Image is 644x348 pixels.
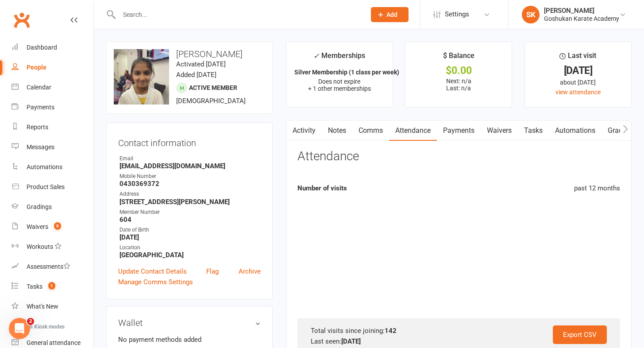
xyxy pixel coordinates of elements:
p: Next: n/a Last: n/a [413,77,504,92]
a: Tasks [518,120,549,141]
div: Memberships [313,50,365,66]
div: Last visit [559,50,596,66]
div: Assessments [27,263,70,270]
a: Dashboard [12,38,93,58]
strong: [DATE] [120,233,261,241]
div: People [27,64,46,71]
a: Waivers [481,120,518,141]
a: Product Sales [12,177,93,197]
a: People [12,58,93,77]
a: Update Contact Details [118,266,187,277]
a: Assessments [12,257,93,277]
a: Automations [12,157,93,177]
a: Attendance [389,120,437,141]
a: Clubworx [11,9,33,31]
strong: [STREET_ADDRESS][PERSON_NAME] [120,198,261,206]
a: What's New [12,297,93,317]
input: Search... [116,8,359,21]
span: Settings [445,4,469,24]
a: Archive [239,266,261,277]
a: Automations [549,120,602,141]
div: [DATE] [533,66,623,75]
span: 2 [27,318,34,325]
a: Flag [206,266,219,277]
strong: 604 [120,216,261,224]
a: Workouts [12,237,93,257]
div: Calendar [27,84,51,91]
a: Reports [12,117,93,137]
a: Tasks 1 [12,277,93,297]
strong: [EMAIL_ADDRESS][DOMAIN_NAME] [120,162,261,170]
h3: [PERSON_NAME] [114,49,265,59]
div: Product Sales [27,183,65,190]
a: Payments [437,120,481,141]
div: [PERSON_NAME] [544,7,619,15]
i: ✓ [313,52,319,60]
a: Notes [322,120,352,141]
div: Address [120,190,261,198]
iframe: Intercom live chat [9,318,30,339]
h3: Attendance [297,150,359,163]
div: Date of Birth [120,226,261,234]
a: Comms [352,120,389,141]
h3: Contact information [118,135,261,148]
div: SK [522,6,540,23]
div: $ Balance [443,50,474,66]
a: Messages [12,137,93,157]
strong: Silver Membership (1 class per week) [294,69,399,76]
img: image1654068170.png [114,49,169,104]
div: Reports [27,124,48,131]
div: Automations [27,163,62,170]
span: Add [386,11,397,18]
div: Messages [27,143,54,151]
div: What's New [27,303,58,310]
strong: [DATE] [341,337,361,345]
span: 9 [54,222,61,230]
div: about [DATE] [533,77,623,87]
button: Add [371,7,409,22]
span: 1 [48,282,55,290]
div: past 12 months [574,183,620,193]
a: Activity [286,120,322,141]
strong: [GEOGRAPHIC_DATA] [120,251,261,259]
div: $0.00 [413,66,504,75]
div: Total visits since joining: [311,325,607,336]
div: Goshukan Karate Academy [544,15,619,23]
a: Waivers 9 [12,217,93,237]
time: Added [DATE] [176,71,216,79]
strong: 142 [385,327,397,335]
span: [DEMOGRAPHIC_DATA] [176,97,246,105]
div: Workouts [27,243,53,250]
span: Does not expire [318,78,360,85]
a: Gradings [12,197,93,217]
div: Gradings [27,203,52,210]
span: + 1 other memberships [308,85,371,92]
time: Activated [DATE] [176,60,226,68]
a: Export CSV [553,325,607,344]
div: Payments [27,104,54,111]
li: No payment methods added [118,334,261,345]
a: Manage Comms Settings [118,277,193,287]
strong: 0430369372 [120,180,261,188]
h3: Wallet [118,318,261,328]
a: Calendar [12,77,93,97]
div: Waivers [27,223,48,230]
div: Mobile Number [120,172,261,181]
div: Location [120,244,261,252]
div: Member Number [120,208,261,217]
div: Last seen: [311,336,607,347]
div: Tasks [27,283,42,290]
div: Dashboard [27,44,57,51]
a: Payments [12,97,93,117]
span: Active member [189,84,237,91]
div: General attendance [27,339,81,346]
strong: Number of visits [297,184,347,192]
div: Email [120,155,261,163]
a: view attendance [555,89,601,96]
